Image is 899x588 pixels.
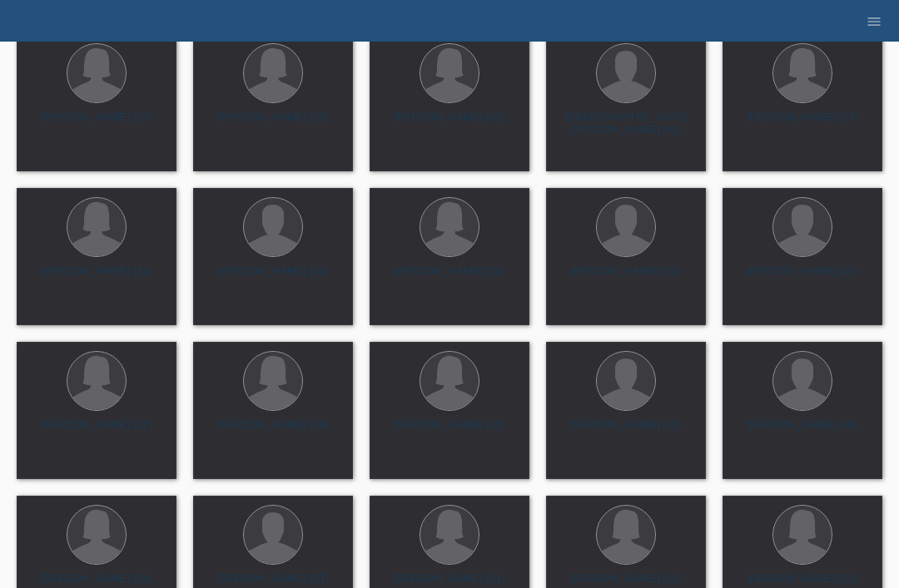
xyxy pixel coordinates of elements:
div: [PERSON_NAME] (23) [206,111,340,137]
div: [PERSON_NAME] (27) [30,111,163,137]
div: [PERSON_NAME] (43) [736,264,869,291]
div: [PERSON_NAME] (55) [559,264,693,291]
div: [PERSON_NAME] (27) [736,111,869,137]
div: [PERSON_NAME] (29) [206,418,340,445]
div: [PERSON_NAME] (25) [383,264,516,291]
div: [DEMOGRAPHIC_DATA][PERSON_NAME] (41) [559,111,693,137]
div: [PERSON_NAME] (22) [383,418,516,445]
div: [PERSON_NAME] (38) [736,418,869,445]
i: menu [866,13,882,30]
div: [PERSON_NAME] (22) [30,418,163,445]
a: menu [857,16,891,26]
div: [PERSON_NAME] (42) [383,111,516,137]
div: [PERSON_NAME] (33) [30,264,163,291]
div: [PERSON_NAME] (45) [206,264,340,291]
div: [PERSON_NAME] (22) [559,418,693,445]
